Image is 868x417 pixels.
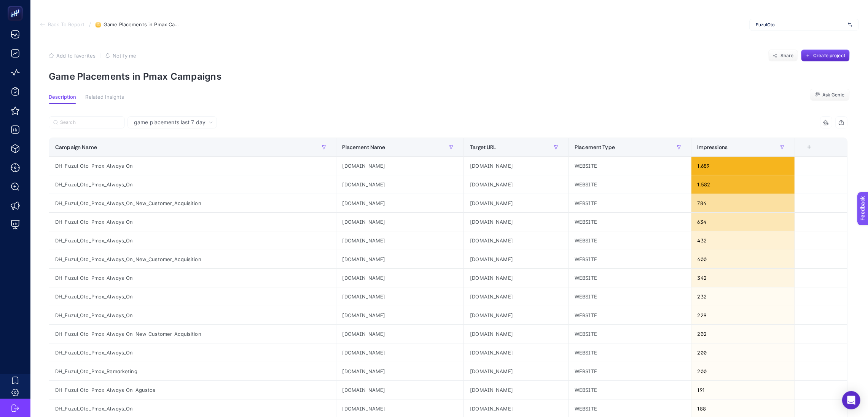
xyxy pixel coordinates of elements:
[691,325,795,343] div: 202
[464,325,568,343] div: [DOMAIN_NAME]
[49,194,336,212] div: DH_Fuzul_Oto_Pmax_Always_On_New_Customer_Acquisition
[49,306,336,324] div: DH_Fuzul_Oto_Pmax_Always_On
[464,343,568,362] div: [DOMAIN_NAME]
[575,144,615,150] span: Placement Type
[55,144,97,150] span: Campaign Name
[464,306,568,324] div: [DOMAIN_NAME]
[336,213,464,231] div: [DOMAIN_NAME]
[464,287,568,306] div: [DOMAIN_NAME]
[49,381,336,399] div: DH_Fuzul_Oto_Pmax_Always_On_Agustos
[464,269,568,287] div: [DOMAIN_NAME]
[698,144,728,150] span: Impressions
[336,175,464,194] div: [DOMAIN_NAME]
[842,391,860,409] div: Open Intercom Messenger
[49,325,336,343] div: DH_Fuzul_Oto_Pmax_Always_On_New_Customer_Acquisition
[691,306,795,324] div: 229
[336,381,464,399] div: [DOMAIN_NAME]
[569,231,691,250] div: WEBSITE
[569,287,691,306] div: WEBSITE
[336,287,464,306] div: [DOMAIN_NAME]
[768,50,798,62] button: Share
[336,325,464,343] div: [DOMAIN_NAME]
[691,381,795,399] div: 191
[848,21,852,29] img: svg%3e
[49,94,76,100] span: Description
[569,194,691,212] div: WEBSITE
[464,362,568,380] div: [DOMAIN_NAME]
[336,269,464,287] div: [DOMAIN_NAME]
[464,175,568,194] div: [DOMAIN_NAME]
[49,362,336,380] div: DH_Fuzul_Oto_Pmax_Remarketing
[810,89,850,101] button: Ask Genie
[105,53,136,59] button: Notify me
[336,231,464,250] div: [DOMAIN_NAME]
[336,362,464,380] div: [DOMAIN_NAME]
[691,250,795,268] div: 400
[801,144,807,161] div: 5 items selected
[691,213,795,231] div: 634
[49,94,76,104] button: Description
[85,94,124,100] span: Related Insights
[342,144,385,150] span: Placement Name
[134,119,205,126] span: game placements last 7 day
[470,144,496,150] span: Target URL
[336,306,464,324] div: [DOMAIN_NAME]
[569,325,691,343] div: WEBSITE
[569,269,691,287] div: WEBSITE
[691,231,795,250] div: 432
[691,175,795,194] div: 1.582
[756,22,845,28] span: FuzulOto
[336,343,464,362] div: [DOMAIN_NAME]
[691,269,795,287] div: 342
[49,175,336,194] div: DH_Fuzul_Oto_Pmax_Always_On
[49,53,96,59] button: Add to favorites
[49,71,850,82] p: Game Placements in Pmax Campaigns
[464,213,568,231] div: [DOMAIN_NAME]
[49,343,336,362] div: DH_Fuzul_Oto_Pmax_Always_On
[569,381,691,399] div: WEBSITE
[464,157,568,175] div: [DOMAIN_NAME]
[691,287,795,306] div: 232
[691,157,795,175] div: 1.689
[56,53,96,59] span: Add to favorites
[569,175,691,194] div: WEBSITE
[464,231,568,250] div: [DOMAIN_NAME]
[569,250,691,268] div: WEBSITE
[336,157,464,175] div: [DOMAIN_NAME]
[569,362,691,380] div: WEBSITE
[691,362,795,380] div: 200
[569,157,691,175] div: WEBSITE
[49,250,336,268] div: DH_Fuzul_Oto_Pmax_Always_On_New_Customer_Acquisition
[802,144,817,150] div: +
[48,22,84,28] span: Back To Report
[5,2,29,8] span: Feedback
[780,53,794,59] span: Share
[336,194,464,212] div: [DOMAIN_NAME]
[49,287,336,306] div: DH_Fuzul_Oto_Pmax_Always_On
[464,250,568,268] div: [DOMAIN_NAME]
[569,306,691,324] div: WEBSITE
[49,231,336,250] div: DH_Fuzul_Oto_Pmax_Always_On
[691,194,795,212] div: 784
[85,94,124,104] button: Related Insights
[49,157,336,175] div: DH_Fuzul_Oto_Pmax_Always_On
[336,250,464,268] div: [DOMAIN_NAME]
[89,21,91,27] span: /
[691,343,795,362] div: 200
[822,92,844,98] span: Ask Genie
[49,269,336,287] div: DH_Fuzul_Oto_Pmax_Always_On
[49,213,336,231] div: DH_Fuzul_Oto_Pmax_Always_On
[569,213,691,231] div: WEBSITE
[104,22,180,28] span: Game Placements in Pmax Campaigns
[464,381,568,399] div: [DOMAIN_NAME]
[464,194,568,212] div: [DOMAIN_NAME]
[113,53,136,59] span: Notify me
[569,343,691,362] div: WEBSITE
[801,50,850,62] button: Create project
[813,53,845,59] span: Create project
[60,120,120,125] input: Search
